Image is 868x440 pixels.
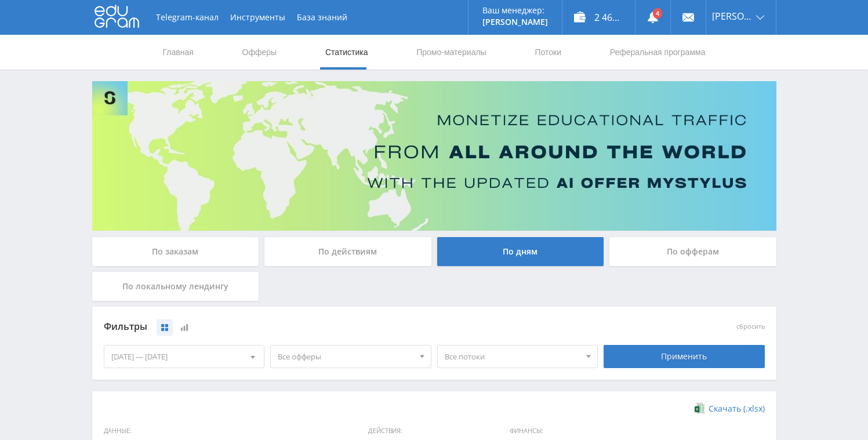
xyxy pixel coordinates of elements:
span: Скачать (.xlsx) [709,404,765,413]
img: Banner [92,81,776,231]
a: Скачать (.xlsx) [695,403,764,414]
a: Реферальная программа [609,35,707,70]
a: Потоки [533,35,562,70]
div: Фильтры [104,318,598,336]
p: [PERSON_NAME] [482,17,548,27]
div: [DATE] — [DATE] [104,346,264,368]
button: сбросить [736,323,765,330]
div: По дням [437,237,604,266]
img: xlsx [695,402,704,414]
div: По заказам [92,237,259,266]
p: Ваш менеджер: [482,6,548,15]
a: Офферы [241,35,278,70]
span: Все офферы [278,346,413,368]
span: [PERSON_NAME] [712,12,753,21]
div: По локальному лендингу [92,272,259,301]
div: По действиям [264,237,431,266]
a: Главная [162,35,195,70]
span: Все потоки [445,346,580,368]
a: Статистика [324,35,369,70]
a: Промо-материалы [415,35,487,70]
div: По офферам [609,237,776,266]
div: Применить [604,345,765,368]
